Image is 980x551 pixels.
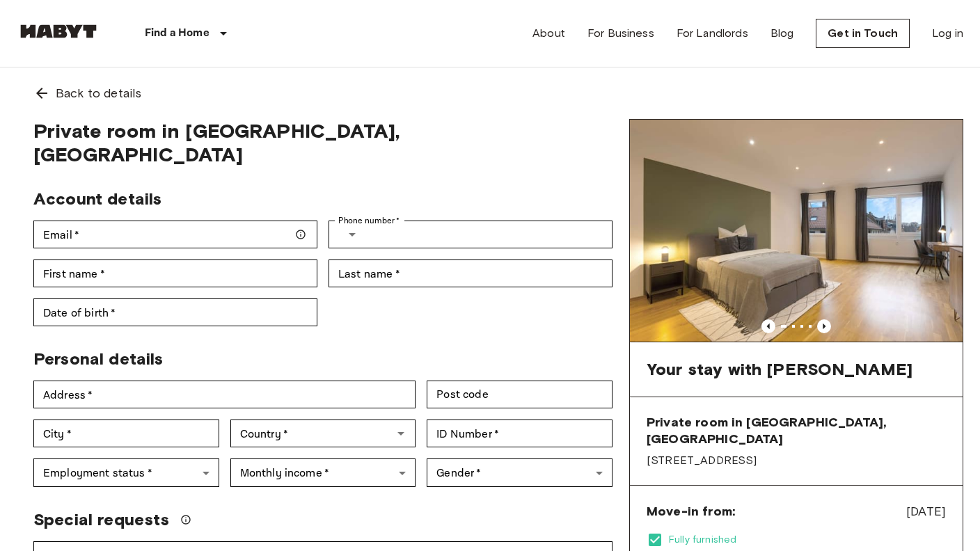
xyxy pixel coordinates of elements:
span: Your stay with [PERSON_NAME] [647,359,912,380]
a: Back to details [17,67,963,119]
a: About [532,25,565,42]
button: Select country [338,221,366,248]
div: Last name [329,259,612,287]
a: Log in [932,25,963,42]
span: Move-in from: [647,503,735,520]
div: City [33,420,219,447]
button: Previous image [817,319,831,333]
div: Email [33,221,317,248]
span: Private room in [GEOGRAPHIC_DATA], [GEOGRAPHIC_DATA] [33,119,612,166]
div: Address [33,381,416,408]
svg: We'll do our best to accommodate your request, but please note we can't guarantee it will be poss... [180,514,191,525]
div: ID Number [427,420,612,447]
input: Choose date [33,298,317,326]
a: Blog [770,25,794,42]
p: Find a Home [145,25,210,42]
a: For Business [587,25,654,42]
label: Phone number [338,214,400,227]
span: [STREET_ADDRESS] [647,453,946,468]
span: Special requests [33,509,169,530]
div: First name [33,259,317,287]
span: Personal details [33,349,163,369]
svg: Make sure your email is correct — we'll send your booking details there. [295,229,306,240]
button: Open [391,424,411,443]
img: Marketing picture of unit DE-04-026-006-03HF [630,120,963,342]
button: Previous image [761,319,775,333]
span: Fully furnished [669,533,946,547]
span: [DATE] [906,502,946,520]
span: Back to details [56,84,141,102]
span: Private room in [GEOGRAPHIC_DATA], [GEOGRAPHIC_DATA] [647,414,946,447]
a: Get in Touch [816,19,910,48]
a: For Landlords [677,25,748,42]
div: Post code [427,381,612,408]
span: Account details [33,189,161,209]
img: Habyt [17,24,100,38]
